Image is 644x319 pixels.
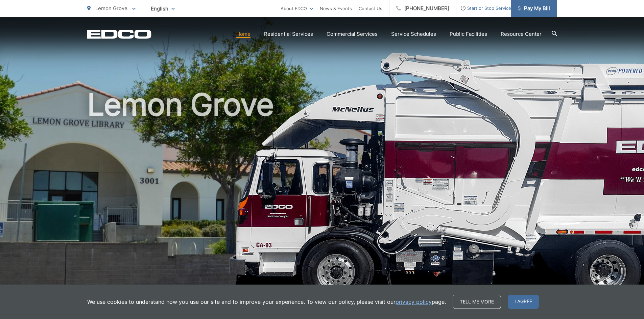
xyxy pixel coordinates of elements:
a: About EDCO [281,4,313,12]
a: Home [236,30,251,38]
a: Service Schedules [391,30,436,38]
span: Pay My Bill [518,4,550,12]
p: We use cookies to understand how you use our site and to improve your experience. To view our pol... [87,298,446,306]
a: Resource Center [501,30,542,38]
a: News & Events [320,4,352,12]
a: Tell me more [453,295,501,309]
a: Commercial Services [327,30,378,38]
a: Public Facilities [450,30,487,38]
a: EDCD logo. Return to the homepage. [87,29,151,39]
span: Lemon Grove [95,5,127,11]
a: Contact Us [359,4,382,12]
a: Residential Services [264,30,313,38]
a: privacy policy [396,298,432,306]
h1: Lemon Grove [87,88,557,301]
span: I agree [508,295,539,309]
span: English [146,3,180,15]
